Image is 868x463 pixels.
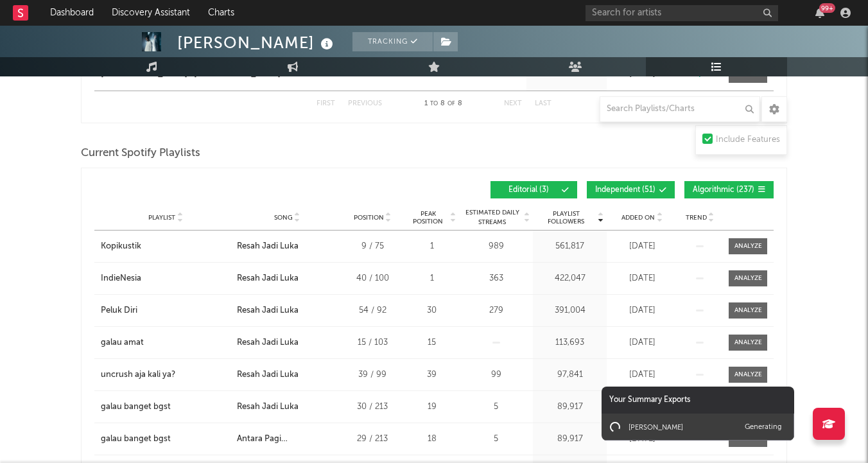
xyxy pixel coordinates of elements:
span: Added On [621,214,655,222]
div: 422,047 [536,272,603,285]
div: Generating [745,420,786,435]
div: 39 [408,369,456,381]
div: Resah Jadi Luka [237,369,299,381]
input: Search Playlists/Charts [600,96,760,122]
a: galau banget bgst [101,401,230,414]
div: 15 [408,336,456,349]
div: 1 [408,240,456,253]
div: 391,004 [536,304,603,317]
a: galau amat [101,336,230,349]
span: Algorithmic ( 237 ) [693,186,754,194]
div: 40 / 100 [343,272,401,285]
input: Search for artists [586,5,778,21]
div: 279 [462,304,530,317]
div: galau banget bgst [101,401,171,414]
span: Playlist Followers [536,210,596,225]
div: uncrush aja kali ya? [101,369,175,381]
div: 54 / 92 [343,304,401,317]
span: Peak Position [408,210,448,225]
div: 89,917 [536,401,603,414]
div: Resah Jadi Luka [237,304,299,317]
div: [DATE] [610,272,674,285]
button: Algorithmic(237) [684,181,774,198]
div: 39 / 99 [343,369,401,381]
div: Antara Pagi [PERSON_NAME] [237,433,337,446]
div: 9 / 75 [343,240,401,253]
button: Previous [348,100,382,107]
div: [DATE] [610,336,674,349]
button: Independent(51) [587,181,675,198]
div: galau banget bgst [101,433,171,446]
div: Peluk Diri [101,304,137,317]
div: 19 [408,401,456,414]
div: [DATE] [610,369,674,381]
div: IndieNesia [101,272,141,285]
div: Your Summary Exports [602,387,794,414]
div: 29 / 213 [343,433,401,446]
button: Last [535,100,551,107]
div: [PERSON_NAME] [629,423,683,432]
div: Resah Jadi Luka [237,272,299,285]
span: Playlist [148,214,175,222]
div: 99 [462,369,530,381]
span: Trend [686,214,707,222]
button: First [317,100,335,107]
span: Song [274,214,293,222]
button: 99+ [815,8,824,18]
button: Tracking [352,32,433,51]
span: Current Spotify Playlists [81,146,200,161]
div: 561,817 [536,240,603,253]
span: Estimated Daily Streams [462,208,522,227]
div: Resah Jadi Luka [237,401,299,414]
button: Editorial(3) [490,181,577,198]
div: 5 [462,401,530,414]
span: Independent ( 51 ) [595,186,655,194]
div: 97,841 [536,369,603,381]
div: galau amat [101,336,144,349]
div: 30 / 213 [343,401,401,414]
span: of [447,101,455,107]
div: Resah Jadi Luka [237,240,299,253]
a: Peluk Diri [101,304,230,317]
div: 1 [408,272,456,285]
div: Include Features [716,132,780,148]
div: 363 [462,272,530,285]
span: to [430,101,438,107]
div: 99 + [819,3,835,13]
span: Editorial ( 3 ) [499,186,558,194]
div: 113,693 [536,336,603,349]
a: IndieNesia [101,272,230,285]
div: Kopikustik [101,240,141,253]
div: [DATE] [610,240,674,253]
div: 1 8 8 [408,96,478,112]
div: 989 [462,240,530,253]
div: 18 [408,433,456,446]
div: 5 [462,433,530,446]
div: 30 [408,304,456,317]
div: [DATE] [610,304,674,317]
div: 15 / 103 [343,336,401,349]
div: Resah Jadi Luka [237,336,299,349]
span: Position [354,214,384,222]
button: Next [504,100,522,107]
a: uncrush aja kali ya? [101,369,230,381]
a: Kopikustik [101,240,230,253]
a: galau banget bgst [101,433,230,446]
div: [PERSON_NAME] [177,32,336,53]
div: 89,917 [536,433,603,446]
